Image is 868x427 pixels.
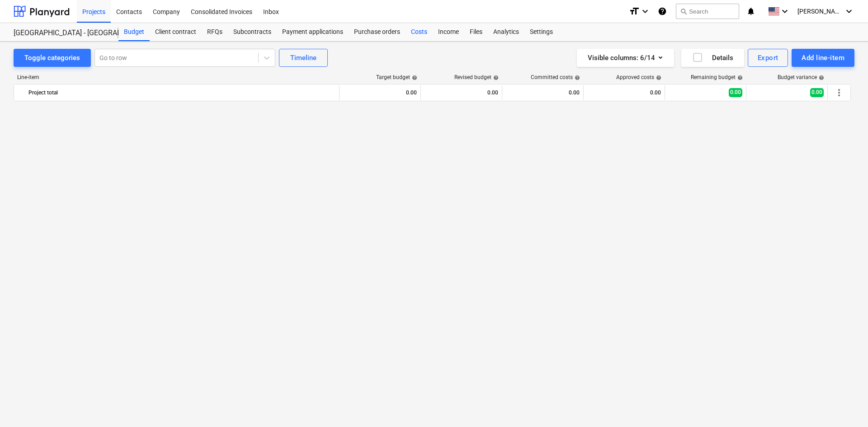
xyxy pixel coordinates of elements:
i: format_size [629,6,640,17]
div: Timeline [290,52,316,64]
div: 0.00 [587,85,661,100]
a: Purchase orders [349,23,406,41]
span: help [654,75,661,80]
span: More actions [834,87,844,98]
button: Details [681,49,744,67]
span: help [817,75,824,80]
a: Payment applications [277,23,349,41]
span: help [736,75,743,80]
div: Visible columns : 6/14 [588,52,663,64]
i: keyboard_arrow_down [779,6,790,17]
i: keyboard_arrow_down [640,6,651,17]
div: Details [692,52,733,64]
button: Visible columns:6/14 [577,49,674,67]
span: help [491,75,499,80]
div: 0.00 [343,85,417,100]
div: 0.00 [506,85,580,100]
iframe: Chat Widget [823,384,868,427]
span: [PERSON_NAME] [797,8,843,15]
div: 0.00 [425,85,498,100]
div: Project total [28,85,335,100]
button: Timeline [279,49,328,67]
button: Toggle categories [14,49,91,67]
button: Add line-item [792,49,854,67]
span: search [680,8,687,15]
span: help [410,75,417,80]
a: Income [433,23,464,41]
a: Budget [118,23,150,41]
a: RFQs [202,23,228,41]
span: 0.00 [810,88,824,97]
button: Search [676,4,739,19]
a: Costs [406,23,433,41]
div: Committed costs [531,74,580,80]
div: Budget variance [778,74,824,80]
div: Export [758,52,778,64]
div: Approved costs [616,74,661,80]
a: Settings [524,23,558,41]
div: Line-item [14,74,340,80]
a: Client contract [150,23,202,41]
i: Knowledge base [658,6,667,17]
span: help [573,75,580,80]
a: Files [464,23,488,41]
a: Analytics [488,23,524,41]
i: keyboard_arrow_down [844,6,854,17]
span: 0.00 [729,88,742,97]
button: Export [748,49,788,67]
div: Remaining budget [691,74,743,80]
a: Subcontracts [228,23,277,41]
div: [GEOGRAPHIC_DATA] - [GEOGRAPHIC_DATA] [14,28,108,38]
i: notifications [746,6,755,17]
div: Toggle categories [24,52,80,64]
div: Add line-item [802,52,844,64]
div: Revised budget [454,74,499,80]
div: Target budget [376,74,417,80]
